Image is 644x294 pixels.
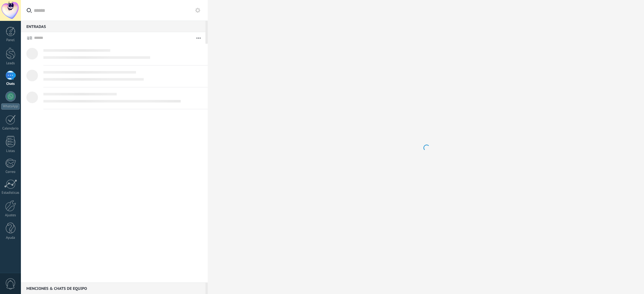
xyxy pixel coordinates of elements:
[1,191,20,195] div: Estadísticas
[1,61,20,66] div: Leads
[1,82,20,86] div: Chats
[1,170,20,174] div: Correo
[21,282,205,294] div: Menciones & Chats de equipo
[1,149,20,153] div: Listas
[1,213,20,218] div: Ajustes
[21,21,205,32] div: Entradas
[1,127,20,131] div: Calendario
[1,236,20,240] div: Ayuda
[1,38,20,42] div: Panel
[1,103,20,110] div: WhatsApp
